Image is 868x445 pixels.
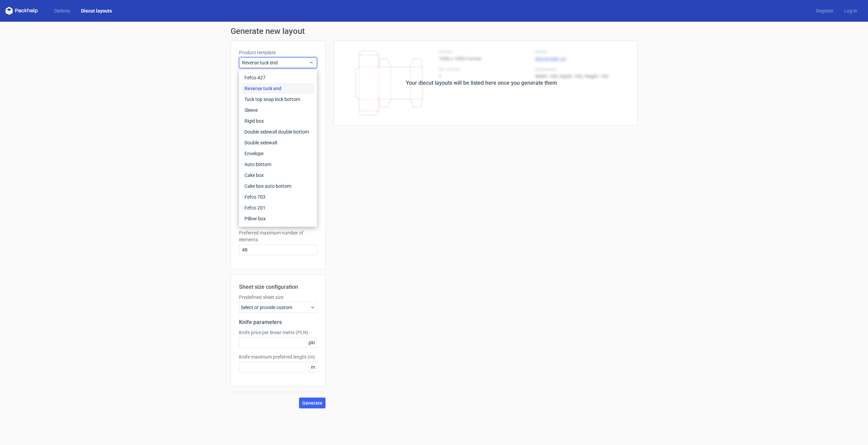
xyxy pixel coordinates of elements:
[309,362,317,372] span: m
[239,329,317,336] label: Knife price per linear metre (PLN)
[242,148,314,159] div: Envelope
[49,7,76,14] a: Dielines
[242,137,314,148] div: Double sidewall
[811,7,839,14] a: Register
[302,401,322,405] span: Generate
[299,398,325,408] button: Generate
[242,94,314,105] div: Tuck top snap lock bottom
[406,79,557,87] div: Your diecut layouts will be listed here once you generate them
[231,27,637,35] h1: Generate new layout
[242,191,314,202] div: Fefco 703
[239,353,317,360] label: Knife maximum preferred lenght (m)
[242,83,314,94] div: Reverse tuck end
[242,181,314,191] div: Cake box auto bottom
[242,116,314,126] div: Rigid box
[839,7,863,14] a: Log in
[242,202,314,213] div: Fefco 201
[242,213,314,224] div: Pillow box
[307,338,317,348] span: pln
[242,105,314,116] div: Sleeve
[76,7,117,14] a: Diecut layouts
[242,170,314,181] div: Cake box
[239,229,317,243] label: Preferred maximum number of elements
[242,126,314,137] div: Double sidewall double bottom
[239,302,317,313] div: Select or provide custom
[239,283,317,291] h2: Sheet size configuration
[242,159,314,170] div: Auto bottom
[242,59,309,66] span: Reverse tuck end
[239,294,317,301] label: Predefined sheet size
[239,49,317,56] label: Product template
[242,72,314,83] div: Fefco 427
[239,318,317,326] h2: Knife parameters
